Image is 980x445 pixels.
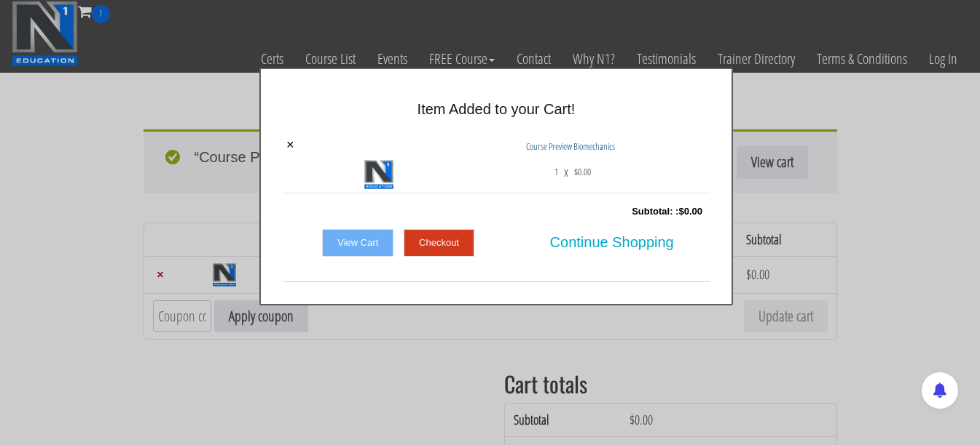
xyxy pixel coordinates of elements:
[404,229,474,257] a: Checkout
[574,165,578,178] span: $
[574,165,591,178] bdi: 0.00
[526,140,615,153] span: Course Preview Biomechanics
[322,229,393,257] a: View Cart
[550,227,674,257] span: Continue Shopping
[678,206,702,217] bdi: 0.00
[418,101,576,117] span: Item Added to your Cart!
[678,206,683,217] span: $
[554,160,558,183] span: 1
[283,197,710,226] div: Subtotal: :
[364,160,393,189] img: Course Preview Biomechanics
[286,138,294,151] a: ×
[564,160,568,183] p: x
